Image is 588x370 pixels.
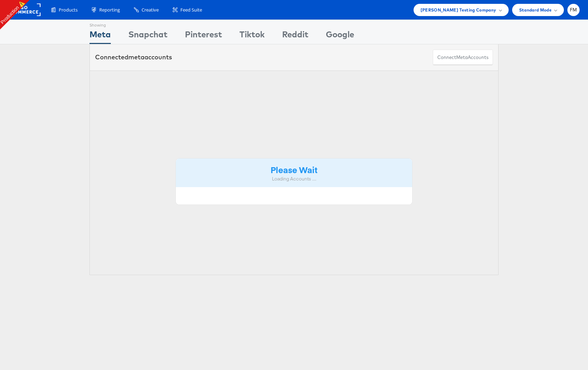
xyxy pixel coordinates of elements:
[271,164,317,175] strong: Please Wait
[456,54,468,61] span: meta
[421,6,496,14] span: [PERSON_NAME] Testing Company
[142,7,159,13] span: Creative
[239,28,265,44] div: Tiktok
[59,7,78,13] span: Products
[181,176,407,182] div: Loading Accounts ....
[282,28,308,44] div: Reddit
[519,6,552,14] span: Standard Mode
[99,7,120,13] span: Reporting
[128,53,144,61] span: meta
[185,28,222,44] div: Pinterest
[89,28,111,44] div: Meta
[89,20,111,28] div: Showing
[180,7,202,13] span: Feed Suite
[570,8,577,12] span: FM
[326,28,354,44] div: Google
[433,50,493,65] button: ConnectmetaAccounts
[128,28,167,44] div: Snapchat
[95,53,172,62] div: Connected accounts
